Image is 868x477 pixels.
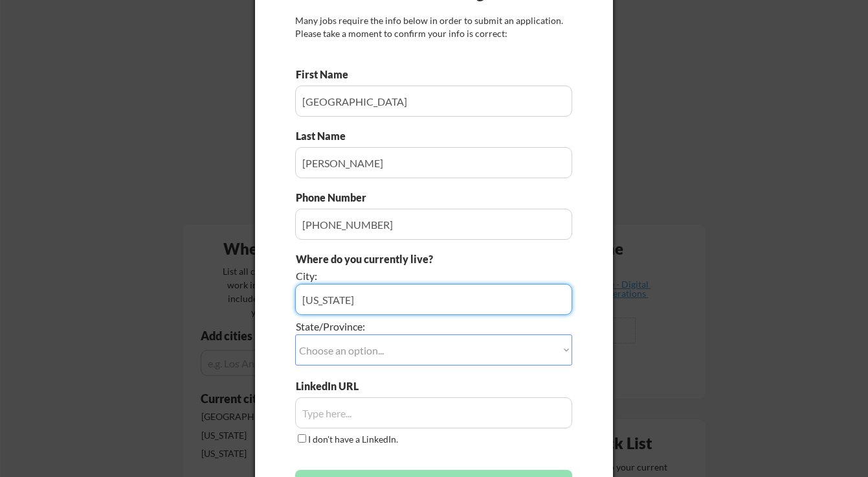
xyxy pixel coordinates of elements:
div: Many jobs require the info below in order to submit an application. Please take a moment to confi... [295,14,572,40]
input: Type here... [295,209,572,240]
label: I don't have a LinkedIn. [308,434,398,445]
div: Where do you currently live? [296,252,500,266]
input: Type here... [295,397,572,428]
input: Type here... [295,86,572,117]
input: e.g. Los Angeles [295,284,572,315]
div: State/Province: [296,320,500,334]
div: Last Name [296,129,359,143]
div: LinkedIn URL [296,379,392,393]
div: First Name [296,67,359,82]
div: Phone Number [296,191,373,205]
div: City: [296,269,500,283]
input: Type here... [295,147,572,178]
